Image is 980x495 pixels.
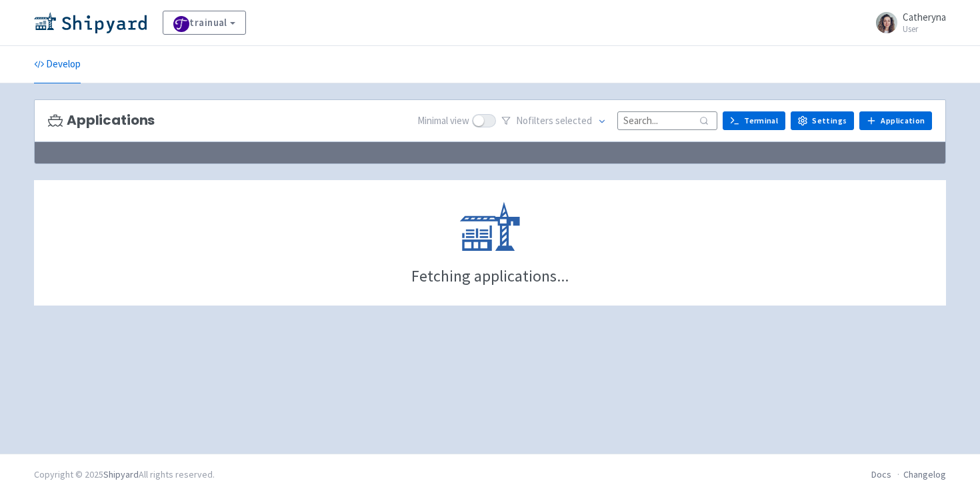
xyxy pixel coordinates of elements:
a: Catheryna User [868,12,946,33]
input: Search... [617,111,717,129]
a: Changelog [903,468,946,480]
div: Copyright © 2025 All rights reserved. [34,468,215,482]
h3: Applications [48,113,155,128]
a: Settings [791,111,854,130]
small: User [903,25,946,33]
span: Minimal view [417,113,469,129]
img: Shipyard logo [34,12,147,33]
a: Shipyard [103,468,139,480]
a: Application [859,111,932,130]
span: Catheryna [903,11,946,23]
div: Fetching applications... [411,268,569,284]
span: No filter s [516,113,592,129]
a: Develop [34,46,81,83]
span: selected [555,114,592,127]
a: trainual [163,11,246,35]
a: Docs [871,468,891,480]
a: Terminal [723,111,785,130]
